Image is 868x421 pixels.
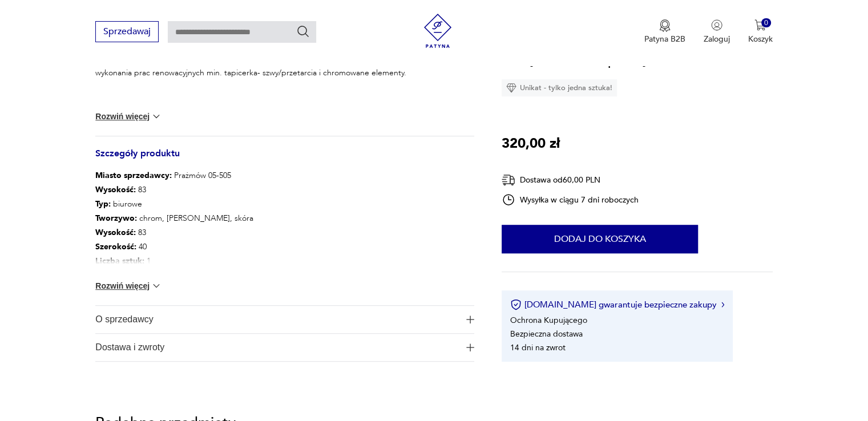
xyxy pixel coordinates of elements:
p: biurowe [95,197,253,212]
p: Prażmów 05-505 [95,169,253,183]
button: Dodaj do koszyka [502,225,698,253]
b: Szerokość : [95,241,136,252]
p: Patyna B2B [644,34,685,44]
p: 1 [95,254,253,269]
p: Koszyk [748,34,773,44]
a: Ikona medaluPatyna B2B [644,19,685,44]
span: O sprzedawcy [95,306,458,333]
div: 0 [761,18,771,28]
img: Ikona diamentu [506,83,516,93]
a: Sprzedawaj [95,29,159,37]
p: 320,00 zł [502,133,560,155]
div: Wysyłka w ciągu 7 dni roboczych [502,193,639,207]
p: 83 [95,183,253,197]
button: Szukaj [296,25,310,38]
button: Zaloguj [704,19,730,44]
button: Ikona plusaO sprzedawcy [95,306,474,333]
b: Tworzywo : [95,213,137,224]
img: Ikona medalu [659,19,671,32]
button: Ikona plusaDostawa i zwroty [95,334,474,361]
button: Rozwiń więcej [95,111,162,122]
li: 14 dni na zwrot [510,342,566,353]
img: Ikona koszyka [754,19,766,31]
p: 40 [95,240,253,254]
button: Sprzedawaj [95,21,159,42]
button: Patyna B2B [644,19,685,44]
h3: Szczegóły produktu [95,150,474,169]
span: Dostawa i zwroty [95,334,458,361]
img: Ikona certyfikatu [510,299,522,310]
img: Ikona plusa [466,343,474,351]
b: Typ : [95,199,111,209]
li: Bezpieczna dostawa [510,329,583,339]
button: 0Koszyk [748,19,773,44]
p: 83 [95,226,253,240]
img: Patyna - sklep z meblami i dekoracjami vintage [421,14,455,48]
img: chevron down [151,280,162,292]
b: Liczba sztuk : [95,256,144,266]
b: Wysokość : [95,184,136,195]
b: Miasto sprzedawcy : [95,170,172,181]
button: [DOMAIN_NAME] gwarantuje bezpieczne zakupy [510,299,724,310]
p: Zaloguj [704,34,730,44]
div: Unikat - tylko jedna sztuka! [502,79,617,96]
div: Dostawa od 60,00 PLN [502,173,639,187]
button: Rozwiń więcej [95,280,162,292]
img: chevron down [151,111,162,122]
img: Ikona plusa [466,315,474,323]
li: Ochrona Kupującego [510,315,587,326]
p: chrom, [PERSON_NAME], skóra [95,212,253,226]
img: Ikona dostawy [502,173,515,187]
img: Ikona strzałki w prawo [721,302,725,307]
img: Ikonka użytkownika [711,19,722,31]
b: Wysokość : [95,227,136,238]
